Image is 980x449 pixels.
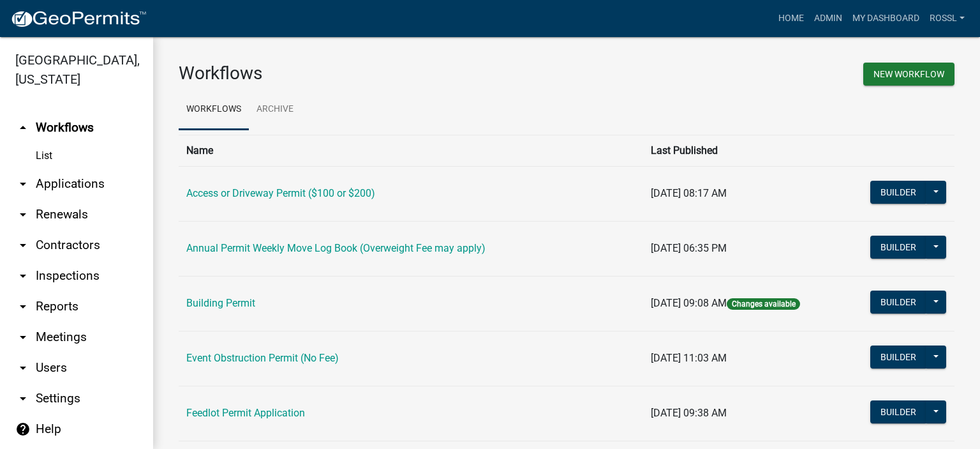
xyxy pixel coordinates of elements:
span: [DATE] 06:35 PM [651,242,727,254]
i: arrow_drop_down [15,299,31,314]
a: Access or Driveway Permit ($100 or $200) [186,187,375,199]
span: [DATE] 09:08 AM [651,297,727,309]
button: Builder [870,291,926,314]
i: arrow_drop_down [15,360,31,376]
a: Home [773,6,809,31]
i: arrow_drop_up [15,120,31,135]
a: Feedlot Permit Application [186,407,305,419]
a: Archive [249,89,301,130]
a: Event Obstruction Permit (No Fee) [186,352,339,364]
i: arrow_drop_down [15,238,31,253]
span: [DATE] 08:17 AM [651,187,727,199]
button: Builder [870,236,926,259]
i: arrow_drop_down [15,268,31,284]
button: Builder [870,400,926,423]
button: New Workflow [863,63,954,86]
a: My Dashboard [847,6,924,31]
i: arrow_drop_down [15,176,31,192]
span: [DATE] 11:03 AM [651,352,727,364]
a: RossL [924,6,970,31]
th: Last Published [643,135,842,166]
span: Changes available [727,298,799,310]
i: arrow_drop_down [15,330,31,345]
a: Admin [809,6,847,31]
a: Workflows [179,89,249,130]
i: arrow_drop_down [15,391,31,406]
button: Builder [870,181,926,204]
i: arrow_drop_down [15,207,31,222]
h3: Workflows [179,63,557,84]
span: [DATE] 09:38 AM [651,407,727,419]
button: Builder [870,346,926,369]
a: Building Permit [186,297,255,309]
i: help [15,422,31,437]
th: Name [179,135,643,166]
a: Annual Permit Weekly Move Log Book (Overweight Fee may apply) [186,242,486,254]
